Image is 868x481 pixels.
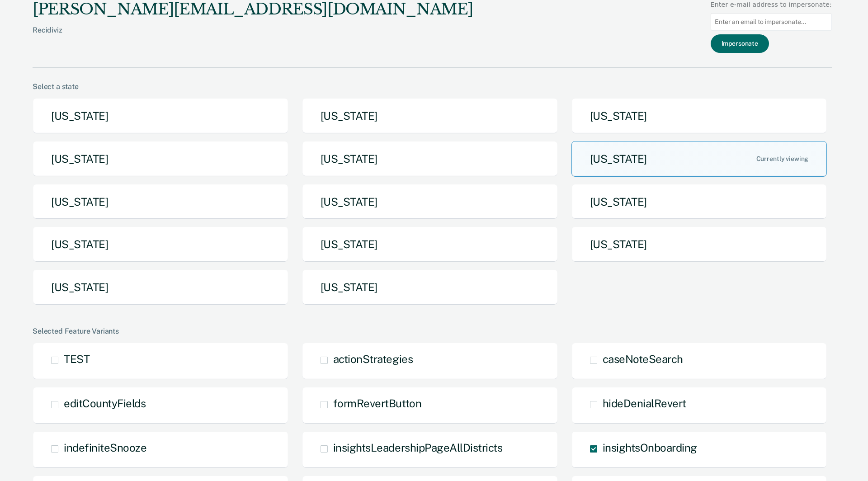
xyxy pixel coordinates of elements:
button: [US_STATE] [33,98,288,134]
button: [US_STATE] [302,141,558,177]
button: [US_STATE] [571,184,827,220]
button: [US_STATE] [302,98,558,134]
button: [US_STATE] [302,226,558,262]
div: Recidiviz [33,26,473,49]
button: Impersonate [711,34,769,53]
div: Select a state [33,82,832,91]
span: indefiniteSnooze [64,441,146,454]
button: [US_STATE] [33,184,288,220]
button: [US_STATE] [302,184,558,220]
span: TEST [64,353,90,365]
span: editCountyFields [64,397,146,410]
span: insightsLeadershipPageAllDistricts [333,441,503,454]
span: caseNoteSearch [603,353,683,365]
input: Enter an email to impersonate... [711,13,832,31]
button: [US_STATE] [571,226,827,262]
span: hideDenialRevert [603,397,686,410]
button: [US_STATE] [571,141,827,177]
button: [US_STATE] [33,226,288,262]
button: [US_STATE] [571,98,827,134]
button: [US_STATE] [302,269,558,305]
div: Selected Feature Variants [33,327,832,335]
button: [US_STATE] [33,269,288,305]
span: insightsOnboarding [603,441,697,454]
button: [US_STATE] [33,141,288,177]
span: formRevertButton [333,397,421,410]
span: actionStrategies [333,353,413,365]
